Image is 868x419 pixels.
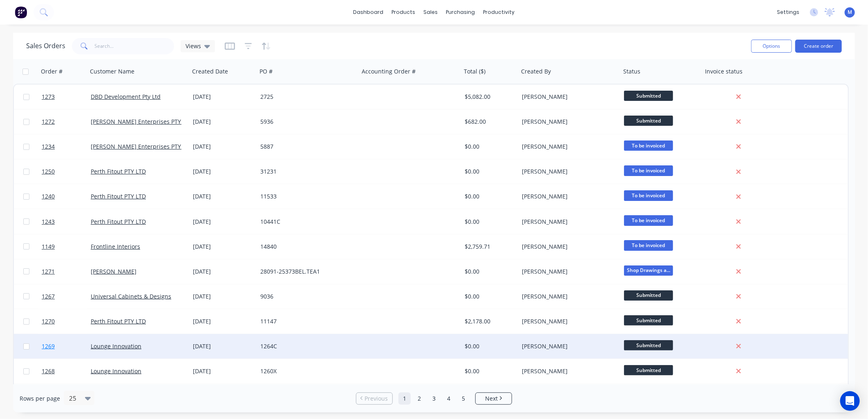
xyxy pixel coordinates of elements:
[193,317,254,325] div: [DATE]
[485,394,498,403] span: Next
[42,309,91,334] a: 1270
[42,317,55,325] span: 1270
[522,267,613,276] div: [PERSON_NAME]
[624,165,673,176] span: To be invoiced
[413,392,425,405] a: Page 2
[42,334,91,359] a: 1269
[624,215,673,225] span: To be invoiced
[442,6,479,18] div: purchasing
[193,218,254,226] div: [DATE]
[260,167,351,176] div: 31231
[91,267,136,275] a: [PERSON_NAME]
[522,167,613,176] div: [PERSON_NAME]
[522,367,613,375] div: [PERSON_NAME]
[388,6,420,18] div: products
[20,394,60,403] span: Rows per page
[624,140,673,151] span: To be invoiced
[624,315,673,325] span: Submitted
[193,243,254,251] div: [DATE]
[522,317,613,325] div: [PERSON_NAME]
[465,292,513,301] div: $0.00
[624,190,673,201] span: To be invoiced
[91,93,161,100] a: DBD Development Pty Ltd
[260,267,351,276] div: 28091-25373BEL.TEA1
[91,367,141,375] a: Lounge Innovation
[420,6,442,18] div: sales
[42,218,55,226] span: 1243
[15,6,27,18] img: Factory
[42,192,55,201] span: 1240
[522,243,613,251] div: [PERSON_NAME]
[42,284,91,309] a: 1267
[260,118,351,126] div: 5936
[260,367,351,375] div: 1260X
[465,93,513,101] div: $5,082.00
[624,340,673,350] span: Submitted
[42,184,91,209] a: 1240
[26,42,65,50] h1: Sales Orders
[260,317,351,325] div: 11147
[398,392,411,405] a: Page 1 is your current page
[193,143,254,151] div: [DATE]
[521,67,551,76] div: Created By
[522,292,613,301] div: [PERSON_NAME]
[91,192,146,200] a: Perth Fitout PTY LTD
[522,93,613,101] div: [PERSON_NAME]
[193,367,254,375] div: [DATE]
[624,240,673,250] span: To be invoiced
[260,143,351,151] div: 5887
[428,392,440,405] a: Page 3
[42,267,55,276] span: 1271
[465,118,513,126] div: $682.00
[42,259,91,284] a: 1271
[443,392,455,405] a: Page 4
[186,42,201,50] span: Views
[624,290,673,301] span: Submitted
[365,394,388,403] span: Previous
[42,367,55,375] span: 1268
[624,365,673,375] span: Submitted
[465,367,513,375] div: $0.00
[624,91,673,101] span: Submitted
[42,342,55,350] span: 1269
[260,67,273,76] div: PO #
[465,167,513,176] div: $0.00
[91,118,193,125] a: [PERSON_NAME] Enterprises PTY LTD
[42,243,55,251] span: 1149
[465,218,513,226] div: $0.00
[193,342,254,350] div: [DATE]
[457,392,470,405] a: Page 5
[522,218,613,226] div: [PERSON_NAME]
[193,292,254,301] div: [DATE]
[42,209,91,234] a: 1243
[464,67,485,76] div: Total ($)
[260,218,351,226] div: 10441C
[465,143,513,151] div: $0.00
[91,243,140,250] a: Frontline Interiors
[362,67,416,76] div: Accounting Order #
[465,317,513,325] div: $2,178.00
[260,292,351,301] div: 9036
[356,394,392,403] a: Previous page
[193,192,254,201] div: [DATE]
[42,85,91,109] a: 1273
[623,67,640,76] div: Status
[773,6,803,18] div: settings
[848,9,852,16] span: M
[479,6,519,18] div: productivity
[465,243,513,251] div: $2,759.71
[42,234,91,259] a: 1149
[465,267,513,276] div: $0.00
[42,93,55,101] span: 1273
[260,243,351,251] div: 14840
[193,118,254,126] div: [DATE]
[522,342,613,350] div: [PERSON_NAME]
[260,342,351,350] div: 1264C
[42,359,91,383] a: 1268
[91,317,146,325] a: Perth Fitout PTY LTD
[260,93,351,101] div: 2725
[42,134,91,159] a: 1234
[795,40,842,53] button: Create order
[42,143,55,151] span: 1234
[91,143,193,150] a: [PERSON_NAME] Enterprises PTY LTD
